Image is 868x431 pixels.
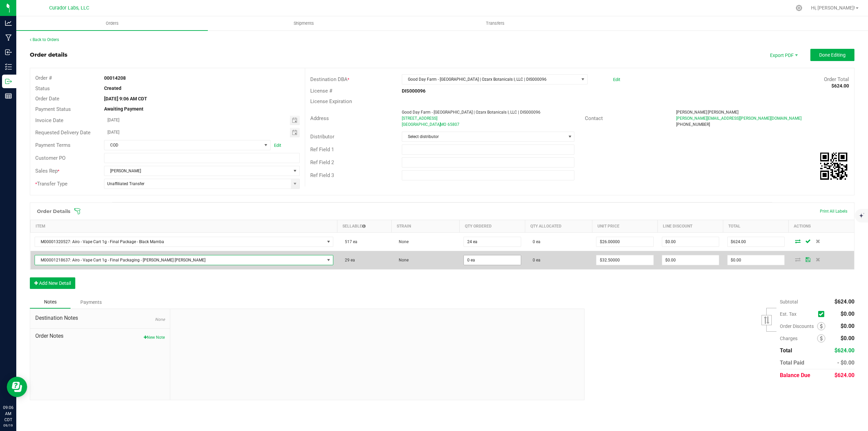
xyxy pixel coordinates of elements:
span: [PERSON_NAME] [104,166,291,176]
input: 0 [728,255,784,265]
span: COD [104,140,262,150]
span: [PERSON_NAME][EMAIL_ADDRESS][PERSON_NAME][DOMAIN_NAME] [676,116,802,121]
th: Qty Ordered [459,220,525,233]
span: Total [780,347,792,354]
span: Requested Delivery Date [35,130,91,136]
span: Order # [35,75,52,81]
span: Sales Rep [35,168,58,174]
div: Manage settings [795,5,803,11]
input: 0 [596,255,653,265]
span: License # [310,88,332,94]
span: Delete Order Detail [813,239,823,243]
span: MO [440,122,446,127]
span: $0.00 [841,335,854,341]
span: Ref Field 2 [310,159,334,165]
qrcode: 00014208 [820,153,847,180]
span: None [155,317,165,322]
span: $624.00 [834,347,854,354]
span: Destination DBA [310,76,348,82]
strong: 00014208 [104,75,126,81]
a: Back to Orders [30,37,59,42]
inline-svg: Inbound [5,49,12,56]
span: NO DATA FOUND [35,237,333,247]
span: [PERSON_NAME] [708,110,738,115]
span: [GEOGRAPHIC_DATA] [402,122,441,127]
th: Unit Price [592,220,657,233]
span: Delete Order Detail [813,257,823,261]
span: None [395,258,409,262]
div: Order details [30,51,67,59]
input: 0 [662,255,719,265]
p: 09/19 [3,423,13,428]
span: Transfer Type [35,181,67,187]
input: 0 [662,237,719,247]
strong: Created [104,85,121,91]
h1: Order Details [37,209,70,214]
span: $0.00 [841,311,854,317]
inline-svg: Manufacturing [5,34,12,41]
iframe: Resource center [7,377,27,397]
input: 0 [596,237,653,247]
inline-svg: Reports [5,93,12,99]
span: Done Editing [819,52,846,58]
span: 0 ea [529,239,540,244]
input: 0 [464,255,520,265]
strong: [DATE] 9:06 AM CDT [104,96,147,101]
span: Calculate excise tax [818,310,827,319]
th: Line Discount [658,220,723,233]
p: 09:06 AM CDT [3,405,13,423]
span: Distributor [310,134,334,140]
span: M00001320527: Airo - Vape Cart 1g - Final Package - Black Mamba [35,237,324,247]
button: Add New Detail [30,277,75,289]
th: Actions [789,220,854,233]
span: Payment Terms [35,142,71,148]
span: Payment Status [35,106,71,112]
div: Notes [30,296,71,309]
span: Save Order Detail [803,239,813,243]
th: Item [31,220,337,233]
span: 517 ea [341,239,357,244]
span: Ref Field 3 [310,172,334,178]
span: Good Day Farm - [GEOGRAPHIC_DATA] | Ozarx Botanicals I, LLC | DIS000096 [402,110,540,115]
th: Total [723,220,789,233]
a: Shipments [208,16,399,31]
button: Done Editing [810,49,854,61]
span: [STREET_ADDRESS] [402,116,437,121]
span: Good Day Farm - [GEOGRAPHIC_DATA] | Ozarx Botanicals I, LLC | DIS000096 [402,75,579,84]
span: Status [35,85,50,92]
span: Est. Tax [780,311,815,317]
span: $0.00 [841,323,854,329]
span: Ref Field 1 [310,146,334,153]
span: [PHONE_NUMBER] [676,122,710,127]
a: Orders [16,16,208,31]
span: Order Notes [35,332,165,340]
span: Select distributor [402,132,566,141]
a: Edit [274,143,281,148]
a: Transfers [399,16,591,31]
span: 65807 [448,122,459,127]
th: Sellable [337,220,391,233]
span: None [395,239,409,244]
a: Edit [613,77,620,82]
span: Balance Due [780,372,810,378]
span: Address [310,115,329,121]
input: 0 [464,237,520,247]
strong: Awaiting Payment [104,106,143,112]
button: New Note [144,334,165,340]
strong: $624.00 [831,83,849,89]
span: Shipments [284,20,323,26]
th: Qty Allocated [525,220,592,233]
span: Hi, [PERSON_NAME]! [811,5,855,11]
span: Orders [97,20,128,26]
span: 0 ea [529,258,540,262]
span: Destination Notes [35,314,165,322]
span: License Expiration [310,98,352,104]
span: $624.00 [834,372,854,378]
span: Toggle calendar [290,116,300,125]
div: Payments [71,296,111,308]
span: [PERSON_NAME] [676,110,707,115]
span: Transfers [477,20,514,26]
span: Export PDF [763,49,804,61]
span: - $0.00 [837,359,854,366]
inline-svg: Outbound [5,78,12,85]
